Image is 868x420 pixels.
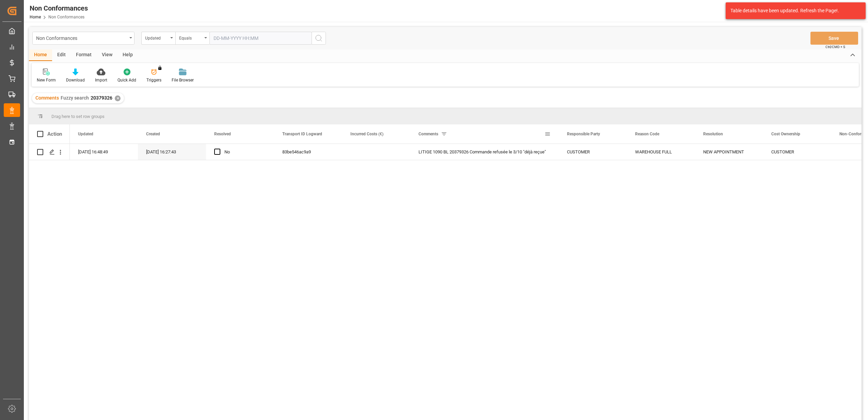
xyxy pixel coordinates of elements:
[36,33,127,42] div: Non Conformances
[730,7,856,14] div: Table details have been updated. Refresh the Page!.
[117,49,138,61] div: Help
[51,114,105,119] span: Drag here to set row groups
[35,95,59,101] span: Comments
[209,32,312,45] input: DD-MM-YYYY HH:MM
[52,49,71,61] div: Edit
[214,132,231,136] span: Resolved
[145,33,168,41] div: Updated
[32,32,135,45] button: open menu
[138,144,206,160] div: [DATE] 16:27:43
[95,77,107,83] div: Import
[274,144,342,160] div: 83be546ac9a9
[567,132,600,136] span: Responsible Party
[771,132,800,136] span: Cost Ownership
[66,77,85,83] div: Download
[172,77,194,83] div: File Browser
[47,131,62,137] div: Action
[29,144,70,160] div: Press SPACE to select this row.
[30,15,41,19] a: Home
[419,132,438,136] span: Comments
[224,144,266,160] div: No
[71,49,97,61] div: Format
[141,32,175,45] button: open menu
[115,95,121,101] div: ✕
[29,49,52,61] div: Home
[179,33,202,41] div: Equals
[282,132,322,136] span: Transport ID Logward
[117,77,136,83] div: Quick Add
[350,132,383,136] span: Incurred Costs (€)
[627,144,695,160] div: WAREHOUSE FULL
[825,44,845,49] span: Ctrl/CMD + S
[763,144,831,160] div: CUSTOMER
[559,144,627,160] div: CUSTOMER
[175,32,209,45] button: open menu
[70,144,138,160] div: [DATE] 16:48:49
[37,77,56,83] div: New Form
[810,32,858,45] button: Save
[78,132,93,136] span: Updated
[703,132,723,136] span: Resolution
[146,132,160,136] span: Created
[97,49,117,61] div: View
[410,144,559,160] div: LITIGE 1090 BL 20379326 Commande refusée le 3/10 "déjà reçue"
[312,32,326,45] button: search button
[30,3,88,13] div: Non Conformances
[91,95,112,101] span: 20379326
[695,144,763,160] div: NEW APPOINTMENT
[61,95,89,101] span: Fuzzy search
[635,132,659,136] span: Reason Code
